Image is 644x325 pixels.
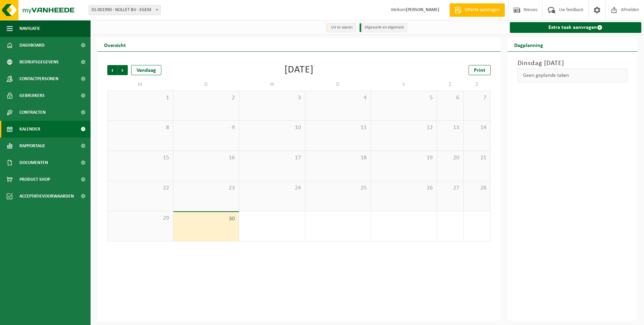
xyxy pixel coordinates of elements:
span: 8 [111,124,170,131]
span: 20 [440,154,460,162]
span: Product Shop [19,171,50,188]
td: Z [437,78,464,91]
strong: [PERSON_NAME] [406,7,439,12]
span: 11 [309,124,368,131]
div: Geen geplande taken [518,68,628,83]
span: Rapportage [19,138,45,154]
span: 21 [467,154,487,162]
td: D [305,78,371,91]
td: D [173,78,239,91]
span: Documenten [19,154,48,171]
span: Offerte aanvragen [463,7,501,13]
h3: Dinsdag [DATE] [518,58,628,68]
span: 24 [243,184,302,192]
span: 15 [111,154,170,162]
div: Vandaag [131,65,161,75]
span: 3 [243,94,302,102]
td: M [107,78,173,91]
span: 30 [177,215,236,223]
span: 1 [111,94,170,102]
span: 12 [374,124,433,131]
li: Uit te voeren [326,23,356,32]
span: 01-001990 - NOLLET BV - EGEM [89,5,161,15]
span: Vorige [107,65,117,75]
h2: Overzicht [97,38,132,51]
li: Afgewerkt en afgemeld [360,23,407,32]
span: 16 [177,154,236,162]
span: 14 [467,124,487,131]
td: V [371,78,437,91]
span: 18 [309,154,368,162]
a: Print [469,65,491,75]
span: Gebruikers [19,87,45,104]
span: Acceptatievoorwaarden [19,188,74,205]
span: Contracten [19,104,46,121]
td: Z [464,78,490,91]
span: Contactpersonen [19,70,58,87]
span: 6 [440,94,460,102]
span: 23 [177,184,236,192]
span: 9 [177,124,236,131]
span: 29 [111,215,170,222]
span: 25 [309,184,368,192]
span: Bedrijfsgegevens [19,54,59,70]
span: 13 [440,124,460,131]
span: Navigatie [19,20,40,37]
span: 7 [467,94,487,102]
span: 10 [243,124,302,131]
span: 01-001990 - NOLLET BV - EGEM [89,5,160,15]
a: Extra taak aanvragen [510,22,642,33]
span: 26 [374,184,433,192]
span: Volgende [118,65,128,75]
span: Kalender [19,121,40,138]
span: 27 [440,184,460,192]
span: Print [474,68,485,73]
span: 2 [177,94,236,102]
td: W [239,78,305,91]
a: Offerte aanvragen [449,3,505,17]
span: 19 [374,154,433,162]
span: 22 [111,184,170,192]
div: [DATE] [284,65,314,75]
h2: Dagplanning [507,38,550,51]
span: 4 [309,94,368,102]
span: 5 [374,94,433,102]
span: 28 [467,184,487,192]
span: Dashboard [19,37,45,54]
span: 17 [243,154,302,162]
